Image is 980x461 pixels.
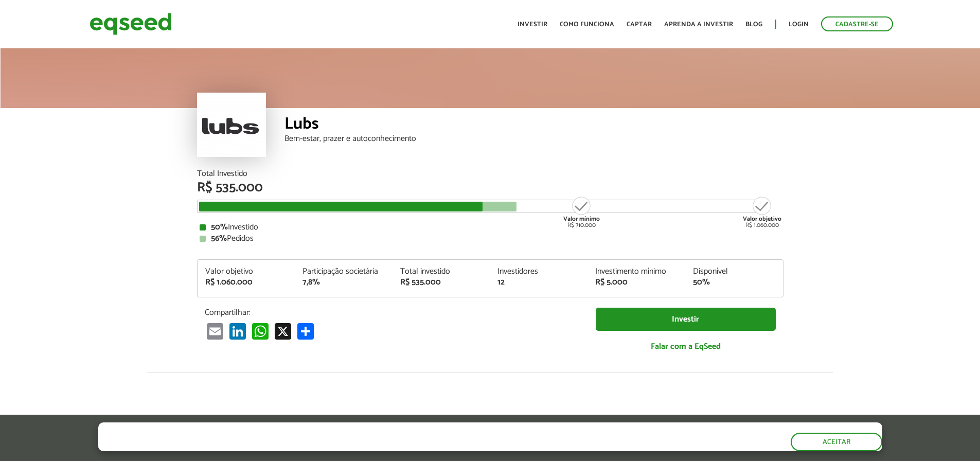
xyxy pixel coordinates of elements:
[197,170,783,178] div: Total Investido
[302,278,385,287] div: 7,8%
[596,308,776,331] a: Investir
[211,232,227,245] strong: 56%
[284,116,783,135] div: Lubs
[205,278,288,287] div: R$ 1.060.000
[497,278,580,287] div: 12
[295,323,316,340] a: Compartilhar
[200,235,781,243] div: Pedidos
[497,268,580,276] div: Investidores
[98,441,471,451] p: Ao clicar em "aceitar", você aceita nossa .
[821,16,893,31] a: Cadastre-se
[518,21,547,28] a: Investir
[562,196,601,228] div: R$ 710.000
[302,268,385,276] div: Participação societária
[693,278,775,287] div: 50%
[595,278,678,287] div: R$ 5.000
[400,268,483,276] div: Total investido
[627,21,652,28] a: Captar
[90,10,172,38] img: EqSeed
[227,323,248,340] a: LinkedIn
[250,323,271,340] a: WhatsApp
[563,214,600,224] strong: Valor mínimo
[205,268,288,276] div: Valor objetivo
[791,433,882,451] button: Aceitar
[789,21,809,28] a: Login
[560,21,614,28] a: Como funciona
[400,278,483,287] div: R$ 535.000
[743,196,781,228] div: R$ 1.060.000
[205,308,580,317] p: Compartilhar:
[596,336,776,357] a: Falar com a EqSeed
[693,268,775,276] div: Disponível
[98,422,471,438] h5: O site da EqSeed utiliza cookies para melhorar sua navegação.
[743,214,781,224] strong: Valor objetivo
[595,268,678,276] div: Investimento mínimo
[745,21,762,28] a: Blog
[284,135,783,143] div: Bem-estar, prazer e autoconhecimento
[273,323,293,340] a: X
[200,223,781,232] div: Investido
[664,21,733,28] a: Aprenda a investir
[211,220,228,234] strong: 50%
[197,181,783,194] div: R$ 535.000
[234,442,353,451] a: política de privacidade e de cookies
[205,323,225,340] a: Email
